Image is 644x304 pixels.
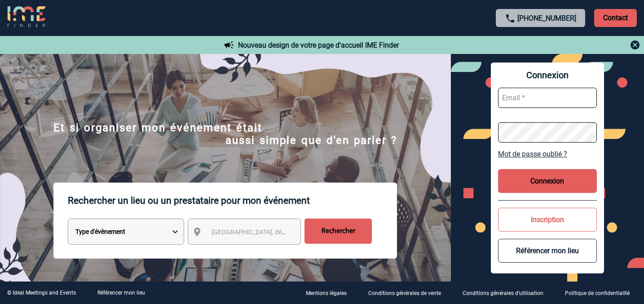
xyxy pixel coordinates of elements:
p: Rechercher un lieu ou un prestataire pour mon événement [68,183,397,219]
button: Connexion [498,169,597,193]
button: Référencer mon lieu [498,239,597,263]
p: Contact [594,9,637,27]
p: Politique de confidentialité [565,291,630,297]
span: Connexion [498,70,597,80]
a: Conditions générales de vente [361,289,455,297]
button: Inscription [498,208,597,232]
p: Mentions légales [306,291,347,297]
a: Référencer mon lieu [97,290,145,296]
a: Politique de confidentialité [558,289,644,297]
a: Mentions légales [299,289,361,297]
a: Conditions générales d'utilisation [455,289,558,297]
div: © Ideal Meetings and Events [7,290,76,296]
input: Email * [498,88,597,108]
p: Conditions générales d'utilisation [463,291,543,297]
img: call-24-px.png [505,13,516,24]
a: [PHONE_NUMBER] [517,14,576,22]
p: Conditions générales de vente [368,291,441,297]
span: [GEOGRAPHIC_DATA], département, région... [212,228,336,236]
input: Rechercher [304,219,372,244]
a: Mot de passe oublié ? [498,150,597,158]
